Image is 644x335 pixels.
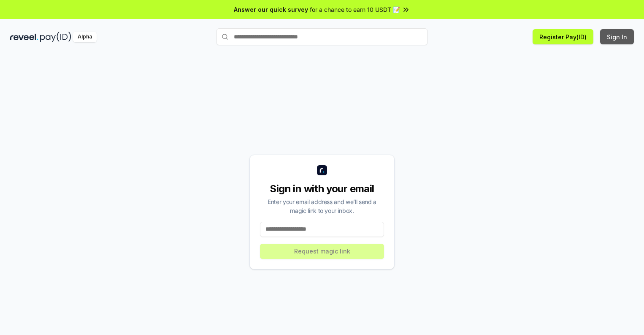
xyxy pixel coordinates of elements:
[533,29,593,44] button: Register Pay(ID)
[600,29,634,44] button: Sign In
[260,197,384,215] div: Enter your email address and we’ll send a magic link to your inbox.
[10,32,38,42] img: reveel_dark
[234,5,308,14] span: Answer our quick survey
[73,32,97,42] div: Alpha
[317,165,327,175] img: logo_small
[260,182,384,196] div: Sign in with your email
[310,5,400,14] span: for a chance to earn 10 USDT 📝
[40,32,71,42] img: pay_id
